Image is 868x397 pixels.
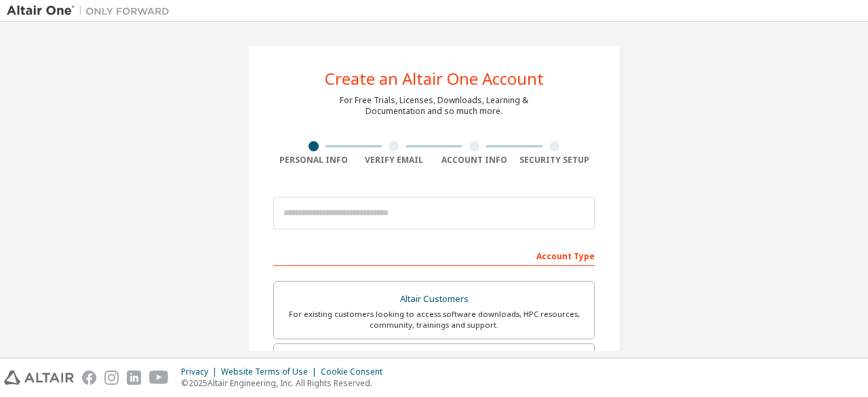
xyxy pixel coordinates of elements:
img: facebook.svg [82,371,96,385]
div: Create an Altair One Account [325,71,544,87]
p: © 2025 Altair Engineering, Inc. All Rights Reserved. [181,377,391,389]
img: altair_logo.svg [4,371,74,385]
div: Account Type [273,244,595,266]
div: Personal Info [273,155,354,166]
div: Verify Email [354,155,435,166]
div: Account Info [434,155,515,166]
img: linkedin.svg [127,371,141,385]
div: Privacy [181,366,221,377]
img: instagram.svg [104,371,119,385]
div: For Free Trials, Licenses, Downloads, Learning & Documentation and so much more. [340,95,528,117]
div: Website Terms of Use [221,366,321,377]
div: For existing customers looking to access software downloads, HPC resources, community, trainings ... [282,309,586,330]
img: youtube.svg [149,371,169,385]
img: Altair One [7,4,176,18]
div: Altair Customers [282,290,586,309]
div: Cookie Consent [321,366,391,377]
div: Security Setup [515,155,595,166]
